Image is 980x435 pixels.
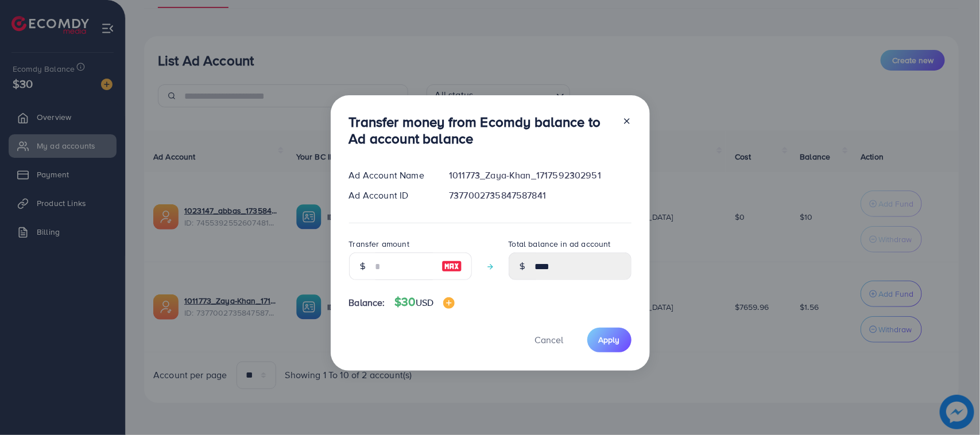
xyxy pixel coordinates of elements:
[340,169,440,182] div: Ad Account Name
[349,296,385,309] span: Balance:
[340,189,440,202] div: Ad Account ID
[440,189,640,202] div: 7377002735847587841
[521,328,578,352] button: Cancel
[394,295,455,309] h4: $30
[416,296,433,309] span: USD
[349,238,409,250] label: Transfer amount
[509,238,611,250] label: Total balance in ad account
[349,114,613,147] h3: Transfer money from Ecomdy balance to Ad account balance
[599,334,620,345] span: Apply
[587,328,632,352] button: Apply
[535,333,564,346] span: Cancel
[441,259,462,273] img: image
[443,297,455,309] img: image
[440,169,640,182] div: 1011773_Zaya-Khan_1717592302951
